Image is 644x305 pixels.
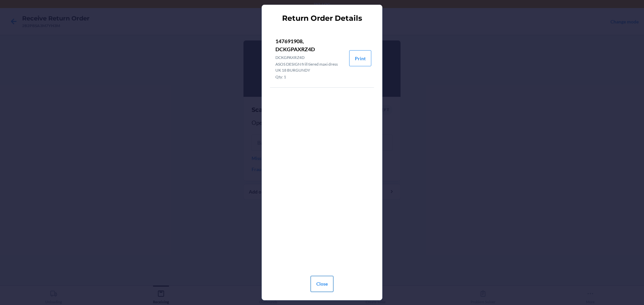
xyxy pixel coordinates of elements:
[311,276,333,292] button: Close
[275,74,344,80] p: Qty: 1
[275,61,344,73] p: ASOS DESIGN frill tiered maxi dress UK 18 BURGUNDY
[275,37,344,53] p: 147691908, DCKGPAXRZ4D
[275,55,344,61] p: DCKGPAXRZ4D
[349,50,371,66] button: Print
[282,13,362,24] h2: Return Order Details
